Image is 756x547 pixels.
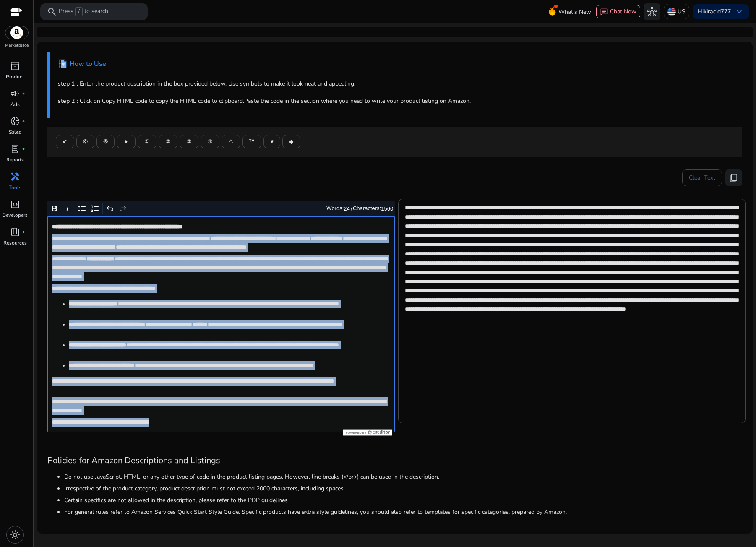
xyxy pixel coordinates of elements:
[56,135,74,148] button: ✔
[201,135,219,148] button: ④
[159,135,177,148] button: ②
[5,42,29,49] p: Marketplace
[10,227,20,237] span: book_4
[58,97,75,105] b: step 2
[58,79,733,88] p: : Enter the product description in the box provided below. Use symbols to make it look neat and a...
[242,135,261,148] button: ™
[644,3,660,20] button: hub
[6,73,24,81] p: Product
[263,135,280,148] button: ♥
[704,8,731,16] b: kiracid777
[180,135,198,148] button: ③
[207,137,213,146] span: ④
[64,484,742,493] li: Irrespective of the product category, product description must not exceed 2000 characters, includ...
[10,61,20,71] span: inventory_2
[5,26,28,39] img: amazon.svg
[22,92,25,95] span: fiber_manual_record
[64,496,742,505] li: Certain specifics are not allowed in the description, please refer to the PDP guidelines
[63,137,68,146] span: ✔
[22,230,25,234] span: fiber_manual_record
[83,137,88,146] span: ©
[165,137,171,146] span: ②
[3,239,27,247] p: Resources
[326,203,393,214] div: Words: Characters:
[10,530,20,540] span: light_mode
[138,135,156,148] button: ①
[58,80,75,88] b: step 1
[64,508,742,516] li: For general rules refer to Amazon Services Quick Start Style Guide. Specific products have extra ...
[22,120,25,123] span: fiber_manual_record
[282,135,300,148] button: ◆
[10,101,20,108] p: Ads
[10,89,20,99] span: campaign
[249,137,255,146] span: ™
[103,137,108,146] span: ®
[600,8,608,16] span: chat
[123,137,129,146] span: ★
[596,5,640,18] button: chatChat Now
[647,7,657,17] span: hub
[10,172,20,182] span: handyman
[144,137,150,146] span: ①
[345,431,366,435] span: Powered by
[10,116,20,126] span: donut_small
[610,8,636,16] span: Chat Now
[698,9,731,15] p: Hi
[47,7,57,17] span: search
[725,169,742,186] button: content_copy
[10,199,20,209] span: code_blocks
[381,206,393,212] label: 1560
[558,5,591,19] span: What's New
[2,211,28,219] p: Developers
[9,184,21,191] p: Tools
[9,128,21,136] p: Sales
[70,60,106,68] h4: How to Use
[729,173,739,183] span: content_copy
[678,4,686,19] p: US
[667,8,676,16] img: us.svg
[289,137,294,146] span: ◆
[734,7,744,17] span: keyboard_arrow_down
[228,137,234,146] span: ⚠
[344,206,353,212] label: 247
[222,135,240,148] button: ⚠
[58,96,733,105] p: : Click on Copy HTML code to copy the HTML code to clipboard.Paste the code in the section where ...
[47,456,742,466] h3: Policies for Amazon Descriptions and Listings
[64,472,742,481] li: Do not use JavaScript, HTML, or any other type of code in the product listing pages. However, lin...
[96,135,115,148] button: ®
[76,135,94,148] button: ©
[186,137,192,146] span: ③
[270,137,274,146] span: ♥
[10,144,20,154] span: lab_profile
[22,147,25,151] span: fiber_manual_record
[689,169,715,186] span: Clear Text
[59,7,108,16] p: Press to search
[117,135,136,148] button: ★
[682,169,722,186] button: Clear Text
[47,216,395,432] div: Rich Text Editor. Editing area: main. Press Alt+0 for help.
[6,156,24,164] p: Reports
[75,7,83,16] span: /
[47,201,395,217] div: Editor toolbar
